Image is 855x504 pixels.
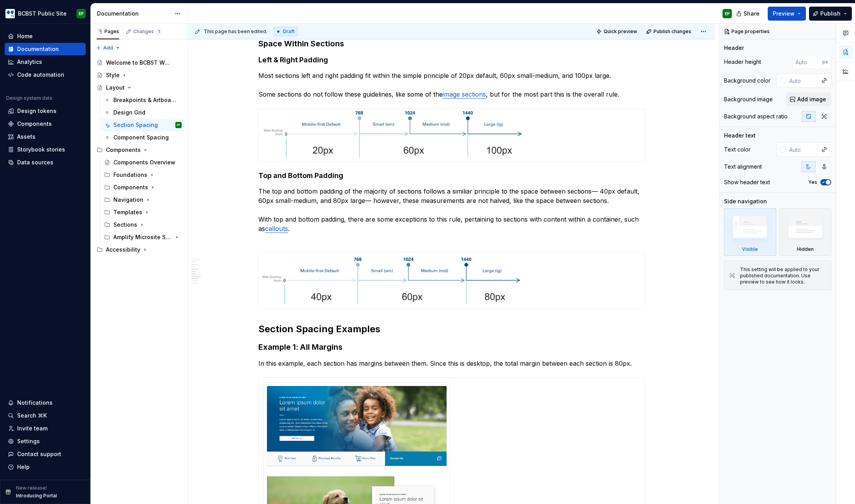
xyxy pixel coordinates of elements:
[258,171,343,180] strong: Top and Bottom Padding
[724,178,770,186] div: Show header text
[5,409,86,422] button: Search ⌘K
[101,194,185,206] div: Navigation
[283,28,295,35] span: Draft
[17,71,64,79] div: Code automation
[258,71,645,99] p: Most sections left and right padding fit within the simple principle of 20px default, 60px small-...
[204,28,267,35] span: This page has been edited.
[258,56,328,64] strong: Left & Right Padding
[17,412,47,419] div: Search ⌘K
[106,71,120,79] div: Style
[17,425,48,432] div: Invite team
[17,450,61,458] div: Contact support
[5,422,86,435] a: Invite team
[724,163,762,171] div: Text alignment
[101,156,185,169] a: Components Overview
[797,246,814,252] div: Hidden
[259,109,524,161] img: 4bc65fa0-c507-4598-aee7-0046894c245d.png
[443,90,486,98] a: image sections
[724,113,788,120] div: Background aspect ratio
[654,28,691,35] span: Publish changes
[113,208,142,216] div: Templates
[5,9,15,18] img: b44e7a6b-69a5-43df-ae42-963d7259159b.png
[101,181,185,194] div: Components
[17,437,40,445] div: Settings
[724,208,776,256] div: Visible
[5,118,86,130] a: Components
[101,131,185,144] a: Component Spacing
[809,7,852,21] button: Publish
[113,171,147,179] div: Foundations
[97,28,119,35] div: Pages
[265,225,288,233] a: callouts
[17,159,53,166] div: Data sources
[97,10,171,18] div: Documentation
[17,133,35,141] div: Assets
[792,55,822,69] input: Auto
[5,448,86,460] button: Contact support
[740,266,826,285] div: This setting will be applied to your published documentation. Use preview to see how it looks.
[5,143,86,156] a: Storybook stories
[768,7,806,21] button: Preview
[17,107,57,115] div: Design tokens
[18,10,67,18] div: BCBST Public Site
[113,109,145,116] div: Design Grid
[644,26,695,37] button: Publish changes
[742,246,758,252] div: Visible
[106,59,170,67] div: Welcome to BCBST Web
[5,397,86,409] button: Notifications
[822,59,828,65] p: px
[113,121,158,129] div: Section Spacing
[6,95,52,101] div: Design system data
[5,156,86,169] a: Data sources
[724,197,767,205] div: Side navigation
[113,183,148,191] div: Components
[17,399,53,407] div: Notifications
[259,252,522,308] img: 52712b85-2525-4f7e-a80f-cb8a5395f7bd.png
[5,130,86,143] a: Assets
[594,26,641,37] button: Quick preview
[724,77,770,85] div: Background color
[258,39,344,48] strong: Space Within Sections
[113,233,172,241] div: Amplify Microsite Sections
[17,58,42,66] div: Analytics
[808,179,817,185] label: Yes
[258,359,645,368] p: In this example, each section has margins between them. Since this is desktop, the total margin b...
[133,28,162,35] div: Changes
[725,11,730,17] div: EP
[177,121,180,129] div: EP
[113,96,178,104] div: Breakpoints & Artboards
[797,95,826,103] span: Add image
[101,119,185,131] a: Section SpacingEP
[16,493,57,499] p: Introducing Portal
[113,159,175,166] div: Components Overview
[5,461,86,473] button: Help
[732,7,765,21] button: Share
[724,58,761,66] div: Header height
[786,92,831,106] button: Add image
[101,169,185,181] div: Foundations
[94,81,185,94] a: Layout
[17,463,30,471] div: Help
[744,10,760,18] span: Share
[106,84,125,92] div: Layout
[5,105,86,117] a: Design tokens
[786,143,818,157] input: Auto
[79,11,84,17] div: EP
[103,45,113,51] span: Add
[779,208,832,256] div: Hidden
[5,30,86,42] a: Home
[113,134,169,141] div: Component Spacing
[786,74,818,88] input: Auto
[113,196,143,204] div: Navigation
[101,231,185,243] div: Amplify Microsite Sections
[101,94,185,106] a: Breakpoints & Artboards
[101,219,185,231] div: Sections
[101,106,185,119] a: Design Grid
[16,485,47,491] p: New release!
[94,69,185,81] a: Style
[5,69,86,81] a: Code automation
[17,120,52,128] div: Components
[5,43,86,55] a: Documentation
[94,243,185,256] div: Accessibility
[113,221,137,229] div: Sections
